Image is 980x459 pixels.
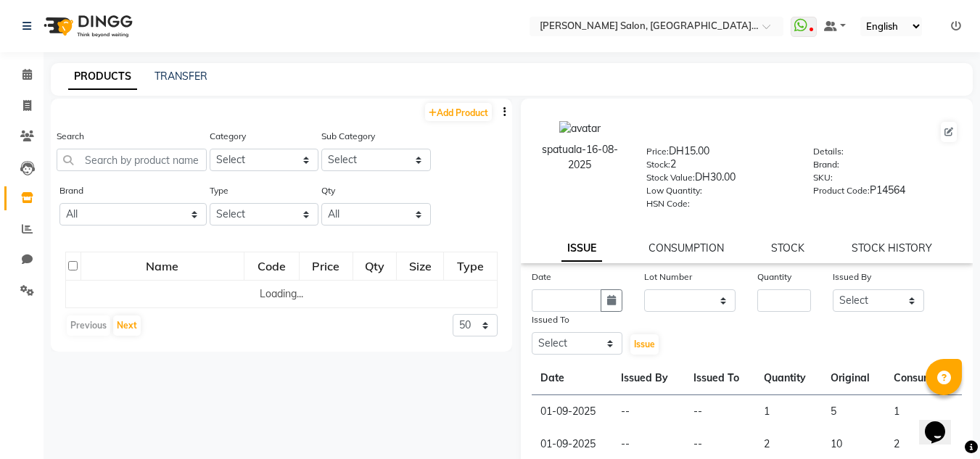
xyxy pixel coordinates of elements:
label: Details: [813,145,844,158]
a: STOCK HISTORY [852,241,932,255]
th: Quantity [755,362,822,395]
button: Issue [630,334,659,355]
div: DH30.00 [646,170,791,190]
td: 01-09-2025 [532,395,613,429]
th: Issued To [685,362,755,395]
div: Code [245,253,298,279]
div: P14564 [813,183,958,203]
iframe: chat widget [919,401,965,444]
div: spatuala-16-08-2025 [535,142,625,173]
label: Issued To [532,313,569,326]
th: Issued By [612,362,684,395]
div: Price [300,253,352,279]
th: Original [822,362,885,395]
label: Date [532,270,551,284]
img: logo [37,6,136,46]
label: Lot Number [644,270,692,284]
div: Type [445,253,495,279]
label: Brand [59,184,83,197]
a: STOCK [771,241,804,255]
div: Qty [354,253,395,279]
td: 1 [885,395,962,429]
td: Loading... [66,281,498,308]
label: Issued By [833,270,871,284]
td: 5 [822,395,885,429]
a: TRANSFER [155,70,207,83]
label: Price: [646,145,669,158]
label: SKU: [813,171,833,184]
th: Consumed [885,362,962,395]
td: 1 [755,395,822,429]
label: Qty [321,184,335,197]
label: Brand: [813,158,839,171]
label: Low Quantity: [646,184,702,197]
label: Sub Category [321,130,375,143]
a: ISSUE [561,236,602,262]
label: Search [57,130,84,143]
label: Stock: [646,158,670,171]
td: -- [685,395,755,429]
input: Search by product name or code [57,149,207,171]
div: Name [82,253,243,279]
label: Product Code: [813,184,870,197]
label: Category [210,130,246,143]
span: Issue [634,339,655,350]
img: avatar [559,121,601,136]
div: Size [398,253,442,279]
a: Add Product [425,103,492,121]
div: 2 [646,157,791,177]
label: HSN Code: [646,197,690,210]
label: Quantity [757,270,791,284]
div: DH15.00 [646,144,791,164]
td: -- [612,395,684,429]
button: Next [113,315,141,336]
th: Date [532,362,613,395]
label: Stock Value: [646,171,695,184]
a: PRODUCTS [68,64,137,90]
label: Type [210,184,228,197]
a: CONSUMPTION [648,241,724,255]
